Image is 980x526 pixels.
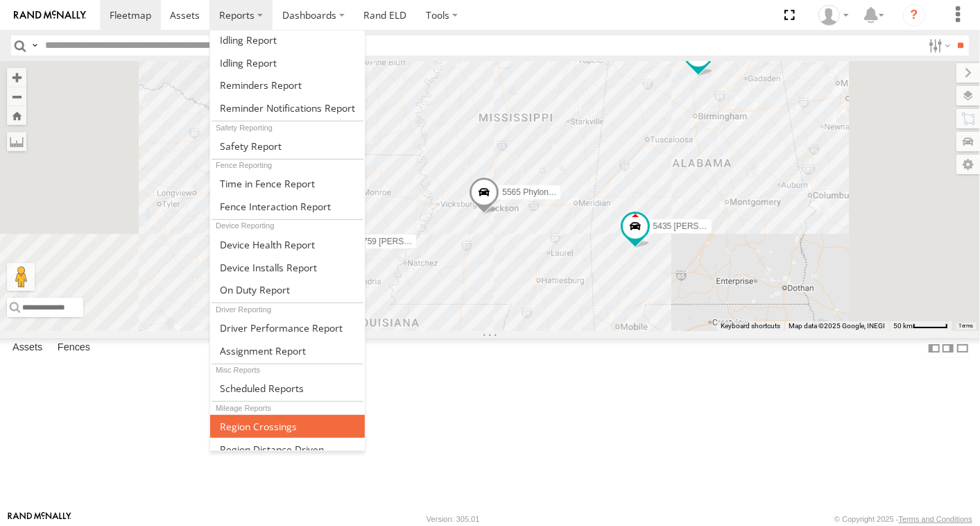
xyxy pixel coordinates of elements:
a: Idling Report [210,28,365,51]
button: Drag Pegman onto the map to open Street View [7,263,35,291]
div: Version: 305.01 [427,515,479,523]
a: Fence Interaction Report [210,195,365,218]
a: Assignment Report [210,339,365,362]
label: Dock Summary Table to the Right [941,338,955,358]
a: Scheduled Reports [210,377,365,400]
a: Device Health Report [210,233,365,256]
button: Map Scale: 50 km per 47 pixels [889,321,952,331]
span: 4759 [PERSON_NAME] [358,237,447,246]
div: © Copyright 2025 - [834,515,972,523]
img: rand-logo.svg [14,10,86,20]
label: Dock Summary Table to the Left [927,338,941,358]
button: Zoom Home [7,106,26,125]
label: Map Settings [956,155,980,174]
button: Keyboard shortcuts [721,321,780,331]
span: 50 km [893,322,913,330]
div: Scott Ambler [814,5,854,26]
button: Zoom out [7,87,26,106]
a: Region Crossings [210,415,365,438]
a: Time in Fences Report [210,172,365,195]
span: 5565 Phylon [PERSON_NAME] [502,187,619,196]
a: Service Reminder Notifications Report [210,96,365,119]
label: Fences [51,339,97,358]
a: Driver Performance Report [210,316,365,339]
a: Safety Report [210,135,365,158]
a: Terms [959,323,974,328]
button: Zoom in [7,68,26,87]
label: Search Query [29,35,40,56]
a: Device Installs Report [210,256,365,279]
span: Map data ©2025 Google, INEGI [789,322,885,330]
a: Idling Report [210,51,365,74]
a: Visit our Website [8,512,71,526]
a: Reminders Report [210,74,365,97]
label: Search Filter Options [923,35,953,56]
label: Measure [7,132,26,151]
a: Terms and Conditions [899,515,972,523]
label: Hide Summary Table [956,338,970,358]
a: On Duty Report [210,278,365,301]
span: 5435 [PERSON_NAME] [653,221,742,231]
a: Region Distance Driven [210,438,365,461]
i: ? [903,4,925,26]
label: Assets [6,339,49,358]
